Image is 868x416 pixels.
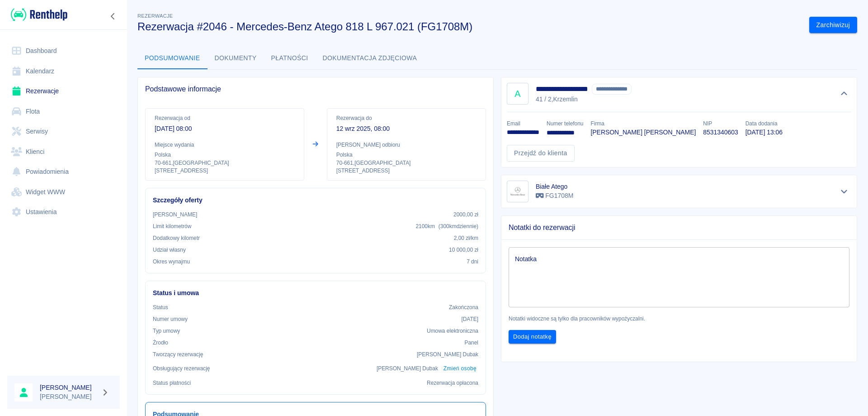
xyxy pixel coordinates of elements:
span: Podstawowe informacje [145,85,486,94]
p: 70-661 , [GEOGRAPHIC_DATA] [155,159,295,167]
p: Udział własny [153,246,186,254]
p: Tworzący rezerwację [153,350,203,359]
a: Dashboard [7,41,120,61]
p: [PERSON_NAME] Dubak [377,364,438,373]
p: Limit kilometrów [153,222,191,230]
p: Status [153,303,168,311]
p: Obsługujący rezerwację [153,364,210,373]
p: [STREET_ADDRESS] [336,167,476,175]
button: Dokumentacja zdjęciowa [316,48,425,69]
a: Powiadomienia [7,162,120,182]
h6: Białe Atego [536,182,573,191]
p: [PERSON_NAME] odbioru [336,141,476,149]
a: Serwisy [7,121,120,142]
span: ( 300 km dziennie ) [439,223,478,230]
button: Zwiń nawigację [106,10,120,22]
h6: Szczegóły oferty [153,196,478,205]
p: Zakończona [449,303,478,311]
p: Email [507,120,539,128]
span: Notatki do rezerwacji [509,223,849,232]
p: Numer telefonu [547,120,583,128]
p: 2,00 zł /km [454,234,478,242]
button: Płatności [264,48,316,69]
p: 41 / 2 , Krzemlin [536,95,632,104]
p: NIP [703,120,738,128]
p: Rezerwacja od [155,114,295,122]
h3: Rezerwacja #2046 - Mercedes-Benz Atego 818 L 967.021 (FG1708M) [137,20,802,33]
button: Zarchiwizuj [809,17,857,33]
p: Miejsce wydania [155,141,295,149]
p: 10 000,00 zł [449,246,478,254]
p: [DATE] 13:06 [745,128,783,137]
a: Przejdź do klienta [507,145,575,162]
h6: Status i umowa [153,288,478,298]
p: Panel [465,339,479,347]
a: Renthelp logo [7,7,67,22]
button: Pokaż szczegóły [837,185,852,198]
p: Numer umowy [153,315,188,323]
p: FG1708M [536,191,573,201]
p: 2100 km [415,222,478,230]
p: Firma [590,120,696,128]
p: [PERSON_NAME] [153,210,197,219]
span: Rezerwacje [137,13,173,19]
a: Ustawienia [7,202,120,222]
button: Zmień osobę [442,362,478,375]
button: Ukryj szczegóły [837,87,852,100]
img: Renthelp logo [11,7,67,22]
button: Dodaj notatkę [509,330,556,344]
p: 70-661 , [GEOGRAPHIC_DATA] [336,159,476,167]
a: Rezerwacje [7,81,120,101]
p: [DATE] [461,315,478,323]
p: Polska [155,151,295,159]
p: Rezerwacja do [336,114,476,122]
p: Okres wynajmu [153,258,190,266]
img: Image [509,182,527,201]
a: Flota [7,101,120,122]
p: 12 wrz 2025, 08:00 [336,124,476,134]
h6: [PERSON_NAME] [40,383,98,392]
button: Dokumenty [208,48,264,69]
p: Żrodło [153,339,168,347]
p: [PERSON_NAME] [PERSON_NAME] [590,128,696,137]
p: Data dodania [745,120,783,128]
p: 2000,00 zł [453,210,478,219]
a: Widget WWW [7,182,120,202]
a: Klienci [7,142,120,162]
p: Umowa elektroniczna [427,327,478,335]
div: A [507,83,528,105]
p: 7 dni [467,258,478,266]
p: Notatki widoczne są tylko dla pracowników wypożyczalni. [509,315,849,323]
p: [PERSON_NAME] [40,392,98,402]
button: Podsumowanie [137,48,208,69]
p: Typ umowy [153,327,180,335]
p: Polska [336,151,476,159]
p: [STREET_ADDRESS] [155,167,295,175]
a: Kalendarz [7,61,120,81]
p: [DATE] 08:00 [155,124,295,134]
p: Rezerwacja opłacona [427,379,478,387]
p: [PERSON_NAME] Dubak [417,350,478,359]
p: Status płatności [153,379,191,387]
p: 8531340603 [703,128,738,137]
p: Dodatkowy kilometr [153,234,200,242]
